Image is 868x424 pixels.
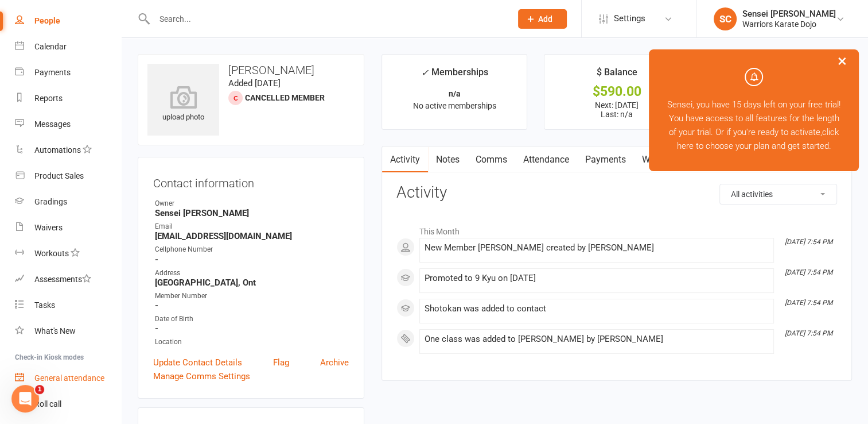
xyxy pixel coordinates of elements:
div: Automations [34,145,81,155]
a: Messages [15,111,121,137]
input: Search... [151,11,503,27]
a: Roll call [15,391,121,417]
time: Added [DATE] [228,78,281,88]
strong: n/a [449,89,461,98]
a: Notes [428,147,468,173]
a: Update Contact Details [153,356,242,369]
strong: [GEOGRAPHIC_DATA], Ont [155,277,349,288]
span: Cancelled member [245,93,325,102]
iframe: Intercom live chat [11,385,39,413]
strong: - [155,323,349,334]
a: Payments [577,147,634,173]
i: [DATE] 7:54 PM [785,268,832,276]
span: Add [538,14,552,24]
p: Next: [DATE] Last: n/a [555,101,679,119]
i: [DATE] 7:54 PM [785,238,832,246]
button: × [832,48,853,73]
a: Gradings [15,189,121,215]
div: $ Balance [597,65,637,86]
a: General attendance kiosk mode [15,365,121,391]
a: Waivers [15,215,121,241]
div: Warriors Karate Dojo [742,19,836,29]
a: Comms [468,147,515,173]
a: Product Sales [15,163,121,189]
div: Messages [34,120,71,129]
a: Activity [382,147,428,173]
div: $590.00 [555,86,679,98]
a: Manage Comms Settings [153,369,250,383]
div: Member Number [155,291,349,302]
a: Calendar [15,34,121,60]
a: What's New [15,318,121,344]
strong: - [155,255,349,265]
div: Workouts [34,249,69,258]
a: Waivers [634,147,682,173]
div: General attendance [34,373,104,383]
a: Flag [273,356,289,369]
div: Sensei [PERSON_NAME] [742,9,836,19]
div: Sensei, you have 15 days left on your free trial! You have access to all features for the length ... [649,49,859,171]
i: [DATE] 7:54 PM [785,329,832,337]
span: 1 [35,385,44,394]
div: Assessments [34,275,91,284]
div: Owner [155,198,349,209]
div: Cellphone Number [155,244,349,255]
div: Email [155,221,349,232]
div: Product Sales [34,171,84,180]
h3: Contact information [153,172,349,190]
span: Settings [614,6,645,32]
a: People [15,8,121,34]
div: One class was added to [PERSON_NAME] by [PERSON_NAME] [425,334,769,344]
a: Payments [15,60,121,86]
div: New Member [PERSON_NAME] created by [PERSON_NAME] [425,243,769,253]
div: Payments [34,68,71,77]
strong: Sensei [PERSON_NAME] [155,208,349,218]
div: People [34,16,60,25]
h3: [PERSON_NAME] [147,64,355,76]
div: Reports [34,94,63,103]
span: No active memberships [413,101,496,110]
div: Waivers [34,223,63,232]
div: Date of Birth [155,314,349,325]
a: Tasks [15,292,121,318]
div: Address [155,268,349,279]
a: Archive [320,356,349,369]
a: Automations [15,137,121,163]
div: Memberships [421,65,488,86]
i: [DATE] 7:54 PM [785,299,832,307]
div: Calendar [34,42,67,51]
div: Roll call [34,399,61,408]
a: Attendance [515,147,577,173]
div: SC [714,7,737,30]
div: upload photo [147,86,219,124]
h3: Activity [396,184,837,202]
div: Gradings [34,197,67,206]
a: Workouts [15,241,121,267]
i: ✓ [421,67,429,78]
button: Add [518,9,567,29]
strong: - [155,300,349,311]
div: Tasks [34,300,55,310]
a: Reports [15,86,121,111]
div: Location [155,337,349,348]
a: Assessments [15,267,121,292]
div: Promoted to 9 Kyu on [DATE] [425,273,769,283]
div: Shotokan was added to contact [425,304,769,314]
li: This Month [396,219,837,238]
strong: [EMAIL_ADDRESS][DOMAIN_NAME] [155,231,349,241]
div: What's New [34,326,76,336]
